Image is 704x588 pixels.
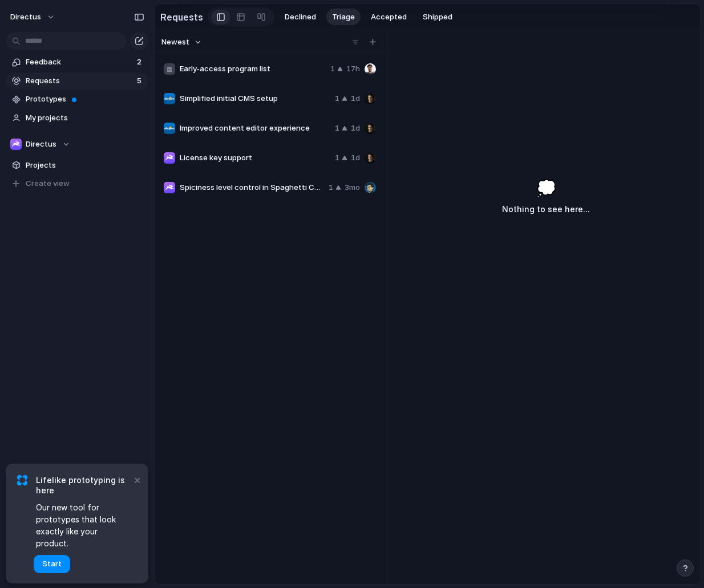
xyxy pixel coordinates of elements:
[423,11,452,23] span: Shipped
[6,91,148,108] a: Prototypes
[6,54,148,71] a: Feedback2
[137,75,144,87] span: 5
[5,8,61,26] button: directus
[26,112,144,124] span: My projects
[180,123,330,134] span: Improved content editor experience
[365,9,412,26] button: Accepted
[26,75,133,87] span: Requests
[6,136,148,153] button: Directus
[160,10,203,24] h2: Requests
[26,56,133,68] span: Feedback
[371,11,407,23] span: Accepted
[330,63,335,75] span: 1
[332,11,355,23] span: Triage
[36,501,131,549] span: Our new tool for prototypes that look exactly like your product.
[351,152,360,164] span: 1d
[36,475,131,496] span: Lifelike prototyping is here
[6,175,148,192] button: Create view
[6,157,148,174] a: Projects
[536,176,556,200] span: 💭
[329,182,333,193] span: 1
[180,152,330,164] span: License key support
[42,558,62,570] span: Start
[417,9,458,26] button: Shipped
[130,473,144,486] button: Dismiss
[26,160,144,171] span: Projects
[351,93,360,104] span: 1d
[6,72,148,90] a: Requests5
[34,555,70,573] button: Start
[345,182,360,193] span: 3mo
[285,11,316,23] span: Declined
[180,182,324,193] span: Spiciness level control in Spaghetti Compiler
[335,152,339,164] span: 1
[180,63,326,75] span: Early-access program list
[346,63,360,75] span: 17h
[10,11,41,23] span: directus
[26,94,144,105] span: Prototypes
[6,110,148,127] a: My projects
[502,202,590,216] h3: Nothing to see here...
[279,9,322,26] button: Declined
[335,123,339,134] span: 1
[180,93,330,104] span: Simplified initial CMS setup
[161,37,189,48] span: Newest
[160,35,204,50] button: Newest
[26,178,70,189] span: Create view
[326,9,361,26] button: Triage
[26,139,56,150] span: Directus
[351,123,360,134] span: 1d
[137,56,144,68] span: 2
[335,93,339,104] span: 1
